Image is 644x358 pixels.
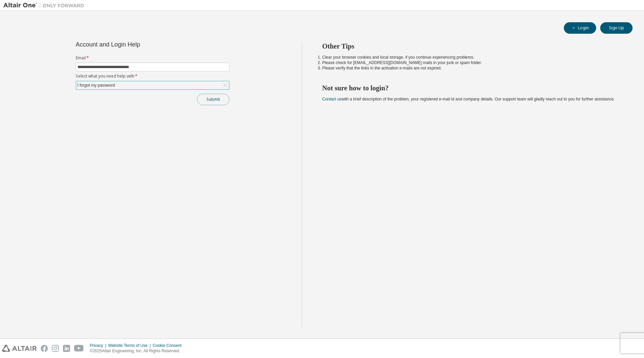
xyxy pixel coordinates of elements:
[322,55,621,60] li: Clear your browser cookies and local storage, if you continue experiencing problems.
[564,22,596,34] button: Login
[76,42,199,47] div: Account and Login Help
[90,348,186,354] p: © 2025 Altair Engineering, Inc. All Rights Reserved.
[322,42,621,51] h2: Other Tips
[322,97,342,101] a: Contact us
[2,345,37,352] img: altair_logo.svg
[76,81,229,89] div: I forgot my password
[41,345,48,352] img: facebook.svg
[90,343,108,348] div: Privacy
[322,65,621,71] li: Please verify that the links in the activation e-mails are not expired.
[3,2,88,9] img: Altair One
[76,73,229,79] label: Select what you need help with
[322,84,621,92] h2: Not sure how to login?
[108,343,153,348] div: Website Terms of Use
[322,60,621,65] li: Please check for [EMAIL_ADDRESS][DOMAIN_NAME] mails in your junk or spam folder.
[600,22,633,34] button: Sign Up
[153,343,185,348] div: Cookie Consent
[322,97,615,101] span: with a brief description of the problem, your registered e-mail id and company details. Our suppo...
[76,82,116,89] div: I forgot my password
[197,94,229,105] button: Submit
[74,345,84,352] img: youtube.svg
[63,345,70,352] img: linkedin.svg
[52,345,59,352] img: instagram.svg
[76,55,229,61] label: Email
